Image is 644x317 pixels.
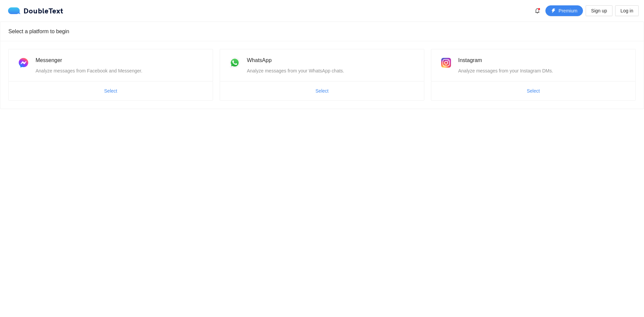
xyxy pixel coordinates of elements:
img: logo [8,7,23,14]
img: instagram.png [439,56,453,69]
span: Select [104,87,117,95]
a: MessengerAnalyze messages from Facebook and Messenger.Select [8,49,213,101]
button: thunderboltPremium [545,5,583,16]
span: thunderbolt [551,8,556,14]
div: Analyze messages from your WhatsApp chats. [247,67,416,74]
div: DoubleText [8,7,63,14]
button: Log in [615,5,639,16]
div: Analyze messages from your Instagram DMs. [458,67,627,74]
span: Log in [621,7,633,14]
a: logoDoubleText [8,7,63,14]
span: Instagram [458,57,482,63]
a: WhatsAppAnalyze messages from your WhatsApp chats.Select [220,49,424,101]
span: bell [532,8,542,13]
span: Select [527,87,540,95]
span: Sign up [591,7,607,14]
div: Analyze messages from Facebook and Messenger. [36,67,205,74]
span: Premium [558,7,577,14]
span: WhatsApp [247,57,272,63]
a: InstagramAnalyze messages from your Instagram DMs.Select [431,49,636,101]
button: bell [532,5,543,16]
div: Messenger [36,56,205,64]
button: Select [99,86,123,96]
img: messenger.png [17,56,30,69]
button: Select [522,86,545,96]
img: whatsapp.png [228,56,241,69]
div: Select a platform to begin [8,22,636,41]
button: Sign up [586,5,612,16]
span: Select [316,87,329,95]
button: Select [310,86,334,96]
